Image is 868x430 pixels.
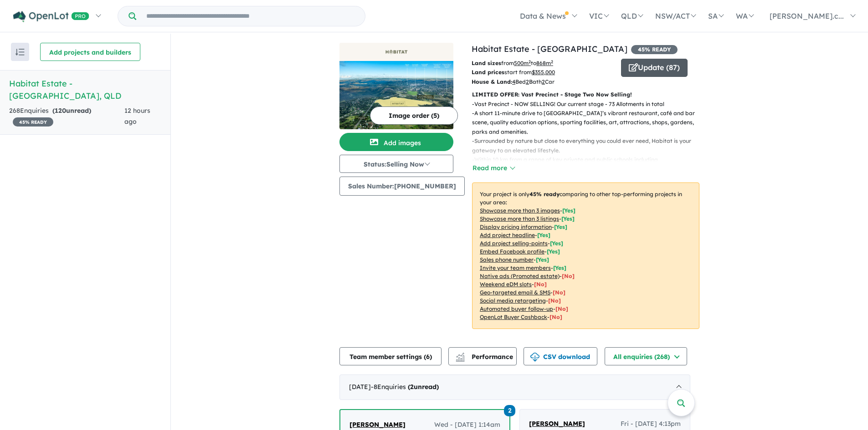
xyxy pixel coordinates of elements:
[621,59,688,77] button: Update (87)
[15,49,25,56] img: sort.svg
[480,256,534,263] u: Sales phone number
[138,6,363,26] input: Try estate name, suburb, builder or developer
[472,44,627,54] a: Habitat Estate - [GEOGRAPHIC_DATA]
[480,264,551,271] u: Invite your team members
[542,78,545,85] u: 2
[472,163,515,173] button: Read more
[480,215,559,222] u: Showcase more than 3 listings
[55,106,66,115] span: 120
[529,191,560,197] b: 45 % ready
[550,314,562,320] span: [No]
[52,106,91,115] strong: ( unread)
[371,383,439,391] span: - 8 Enquir ies
[526,78,529,85] u: 2
[339,177,465,196] button: Sales Number:[PHONE_NUMBER]
[480,281,532,288] u: Weekend eDM slots
[562,273,575,279] span: [No]
[480,273,560,279] u: Native ads (Promoted estate)
[480,240,548,247] u: Add project selling-points
[536,60,553,66] u: 868 m
[532,69,555,76] u: $ 355,000
[124,106,150,126] span: 12 hours ago
[472,78,512,85] b: House & Land:
[448,347,517,365] button: Performance
[514,60,531,66] u: 500 m
[480,232,535,238] u: Add project headline
[472,69,504,76] b: Land prices
[536,256,549,263] span: [ Yes ]
[621,419,681,430] span: Fri - [DATE] 4:13pm
[529,59,531,64] sup: 2
[472,68,614,77] p: start from
[472,137,707,155] p: - Surrounded by nature but close to everything you could ever need, Habitat is your gateway to an...
[480,248,544,255] u: Embed Facebook profile
[480,223,552,230] u: Display pricing information
[547,248,560,255] span: [ Yes ]
[555,305,568,312] span: [No]
[339,374,690,400] div: [DATE]
[13,117,53,126] span: 45 % READY
[512,78,515,85] u: 4
[480,207,560,214] u: Showcase more than 3 images
[524,347,597,365] button: CSV download
[553,264,566,271] span: [ Yes ]
[9,77,161,102] h5: Habitat Estate - [GEOGRAPHIC_DATA] , QLD
[472,109,707,137] p: - A short 11-minute drive to [GEOGRAPHIC_DATA]’s vibrant restaurant, café and bar scene, quality...
[343,46,450,57] img: Habitat Estate - Mount Kynoch Logo
[472,60,501,66] b: Land sizes
[339,61,453,129] img: Habitat Estate - Mount Kynoch
[472,90,699,99] p: LIMITED OFFER: Vast Precinct - Stage Two Now Selling!
[472,182,699,329] p: Your project is only comparing to other top-performing projects in your area: - - - - - - - - - -...
[472,100,707,109] p: - Vast Precinct - NOW SELLING! Our current stage - 73 Allotments in total
[480,314,547,320] u: OpenLot Buyer Cashback
[472,77,614,86] p: Bed Bath Car
[426,353,430,361] span: 6
[534,281,547,288] span: [No]
[408,383,439,391] strong: ( unread)
[537,232,550,238] span: [ Yes ]
[554,223,567,230] span: [ Yes ]
[480,305,553,312] u: Automated buyer follow-up
[561,215,575,222] span: [ Yes ]
[410,383,414,391] span: 2
[531,60,553,66] span: to
[529,420,585,428] span: [PERSON_NAME]
[605,347,687,365] button: All enquiries (268)
[472,155,707,183] p: - Within 10 km from a range of key private and public schools including [GEOGRAPHIC_DATA], [GEOGR...
[339,347,442,365] button: Team member settings (6)
[480,297,546,304] u: Social media retargeting
[548,297,561,304] span: [No]
[370,106,458,125] button: Image order (5)
[562,207,575,214] span: [ Yes ]
[770,11,844,20] span: [PERSON_NAME].c...
[529,419,585,430] a: [PERSON_NAME]
[457,353,513,361] span: Performance
[9,106,124,127] div: 268 Enquir ies
[504,405,515,416] span: 2
[456,355,465,361] img: bar-chart.svg
[551,59,553,64] sup: 2
[530,353,539,362] img: download icon
[349,420,406,429] span: [PERSON_NAME]
[472,59,614,68] p: from
[631,45,678,54] span: 45 % READY
[504,404,515,416] a: 2
[456,353,464,358] img: line-chart.svg
[339,155,453,173] button: Status:Selling Now
[550,240,563,247] span: [ Yes ]
[339,43,453,129] a: Habitat Estate - Mount Kynoch LogoHabitat Estate - Mount Kynoch
[40,43,140,61] button: Add projects and builders
[480,289,550,296] u: Geo-targeted email & SMS
[13,11,89,22] img: Openlot PRO Logo White
[339,133,453,151] button: Add images
[553,289,565,296] span: [No]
